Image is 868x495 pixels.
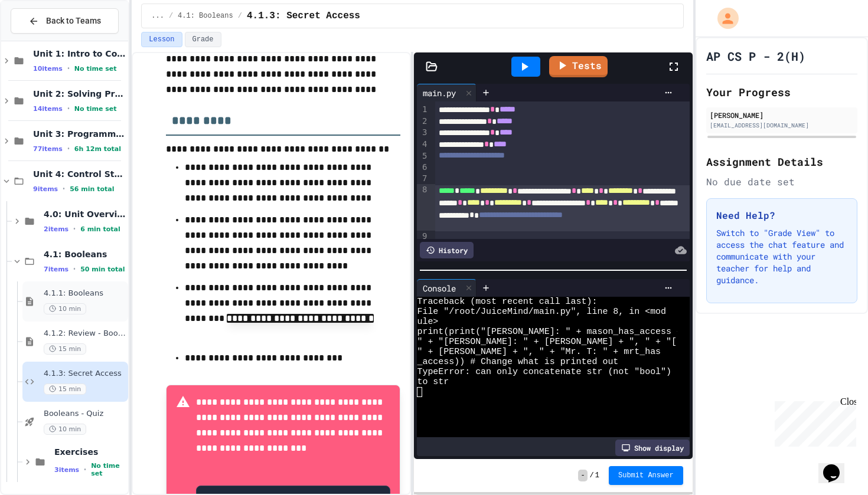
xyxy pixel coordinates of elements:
[33,88,126,99] span: Unit 2: Solving Problems in Computer Science
[417,150,429,162] div: 5
[46,15,101,27] span: Back to Teams
[44,225,68,233] span: 2 items
[70,185,114,193] span: 56 min total
[595,471,599,480] span: 1
[73,224,76,234] span: •
[44,209,126,219] span: 4.0: Unit Overview
[417,279,477,297] div: Console
[417,162,429,173] div: 6
[80,265,125,273] span: 50 min total
[169,11,173,21] span: /
[417,127,429,139] div: 3
[417,317,438,327] span: ule>
[67,64,70,73] span: •
[44,303,86,314] span: 10 min
[141,32,182,47] button: Lesson
[54,466,79,474] span: 3 items
[54,447,126,457] span: Exercises
[417,282,462,294] div: Console
[33,48,126,59] span: Unit 1: Intro to Computer Science
[74,65,117,73] span: No time set
[44,424,86,435] span: 10 min
[417,377,449,387] span: to str
[44,329,126,339] span: 4.1.2: Review - Booleans
[11,8,119,34] button: Back to Teams
[238,11,242,21] span: /
[578,470,587,481] span: -
[549,56,608,77] a: Tests
[710,121,854,130] div: [EMAIL_ADDRESS][DOMAIN_NAME]
[44,343,86,355] span: 15 min
[417,347,661,357] span: " + [PERSON_NAME] + ", " + "Mr. T: " + mrt_has
[84,465,86,474] span: •
[417,184,429,231] div: 8
[706,48,805,64] h1: AP CS P - 2(H)
[74,105,117,113] span: No time set
[74,145,121,153] span: 6h 12m total
[417,104,429,116] div: 1
[706,153,857,170] h2: Assignment Details
[417,87,462,99] div: main.py
[91,462,126,477] span: No time set
[247,9,360,23] span: 4.1.3: Secret Access
[417,297,597,307] span: Traceback (most recent call last):
[417,327,697,337] span: print(print("[PERSON_NAME]: " + mason_has_access + ",
[710,110,854,120] div: [PERSON_NAME]
[5,5,81,75] div: Chat with us now!Close
[618,471,674,480] span: Submit Answer
[417,357,618,367] span: _access)) # Change what is printed out
[33,169,126,179] span: Unit 4: Control Structures
[44,265,68,273] span: 7 items
[185,32,221,47] button: Grade
[33,129,126,139] span: Unit 3: Programming with Python
[44,289,126,299] span: 4.1.1: Booleans
[615,440,690,456] div: Show display
[417,173,429,184] div: 7
[178,11,233,21] span: 4.1: Booleans
[33,185,58,193] span: 9 items
[44,409,126,419] span: Booleans - Quiz
[417,231,429,242] div: 9
[73,264,76,274] span: •
[818,448,856,483] iframe: chat widget
[417,84,477,101] div: main.py
[63,184,65,194] span: •
[33,65,63,73] span: 10 items
[80,225,120,233] span: 6 min total
[716,227,847,286] p: Switch to "Grade View" to access the chat feature and communicate with your teacher for help and ...
[44,383,86,395] span: 15 min
[770,396,856,447] iframe: chat widget
[151,11,164,21] span: ...
[716,208,847,222] h3: Need Help?
[706,175,857,189] div: No due date set
[67,144,70,153] span: •
[420,242,474,258] div: History
[44,249,126,260] span: 4.1: Booleans
[417,367,671,377] span: TypeError: can only concatenate str (not "bool")
[417,139,429,150] div: 4
[33,105,63,113] span: 14 items
[417,116,429,127] div: 2
[44,369,126,379] span: 4.1.3: Secret Access
[417,337,745,347] span: " + "[PERSON_NAME]: " + [PERSON_NAME] + ", " + "[PERSON_NAME]:
[609,466,683,485] button: Submit Answer
[590,471,594,480] span: /
[706,84,857,100] h2: Your Progress
[67,104,70,113] span: •
[417,307,666,317] span: File "/root/JuiceMind/main.py", line 8, in <mod
[705,5,742,32] div: My Account
[33,145,63,153] span: 77 items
